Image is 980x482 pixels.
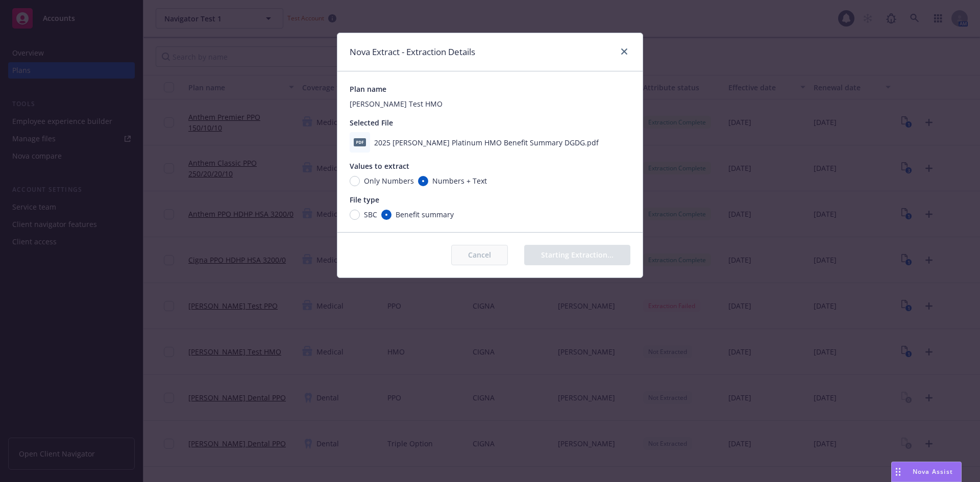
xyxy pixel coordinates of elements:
div: Plan name [350,84,630,94]
span: File type [350,195,379,205]
button: Nova Assist [891,462,962,482]
h1: Nova Extract - Extraction Details [350,45,475,59]
input: Only Numbers [350,176,360,186]
div: Selected File [350,117,630,128]
span: Nova Assist [913,467,953,476]
span: Values to extract [350,161,409,171]
span: Numbers + Text [432,175,487,186]
span: 2025 [PERSON_NAME] Platinum HMO Benefit Summary DGDG.pdf [374,137,599,148]
div: Drag to move [892,462,904,481]
span: Benefit summary [396,209,454,220]
span: SBC [364,209,377,220]
input: Numbers + Text [418,176,428,186]
span: Only Numbers [364,175,414,186]
a: close [618,45,630,58]
input: SBC [350,210,360,220]
div: [PERSON_NAME] Test HMO [350,98,630,109]
input: Benefit summary [381,210,391,220]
